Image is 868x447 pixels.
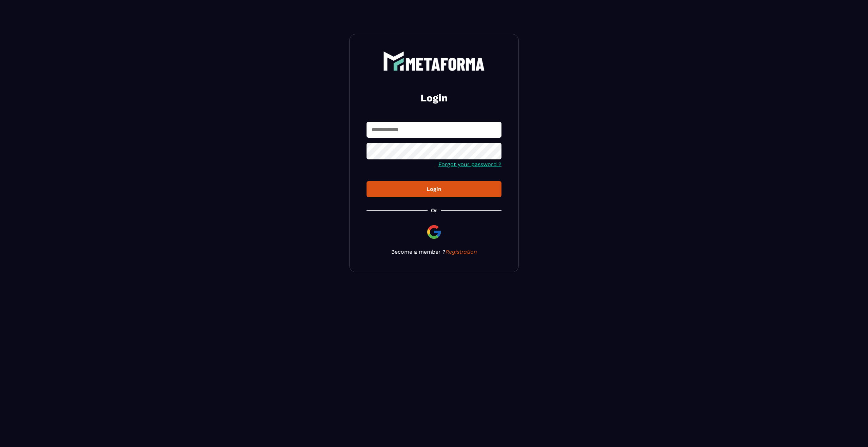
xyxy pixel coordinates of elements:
div: Login [372,186,496,192]
button: Login [367,181,501,197]
img: google [426,224,442,240]
p: Become a member ? [367,249,501,255]
a: Registration [446,249,477,255]
p: Or [431,207,437,214]
h2: Login [375,91,493,105]
img: logo [383,51,485,71]
a: Forgot your password ? [438,161,501,168]
a: logo [367,51,501,71]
